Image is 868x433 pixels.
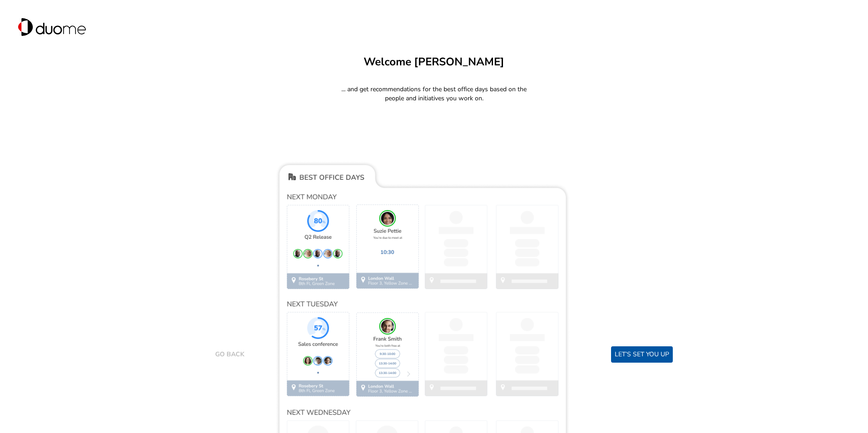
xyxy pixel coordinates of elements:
[611,346,673,363] button: Let’s set you up
[332,85,536,103] p: ... and get recommendations for the best office days based on the people and initiatives you work...
[18,18,86,36] img: duome logo
[364,54,504,69] div: Welcome [PERSON_NAME]
[212,346,248,363] button: Go Back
